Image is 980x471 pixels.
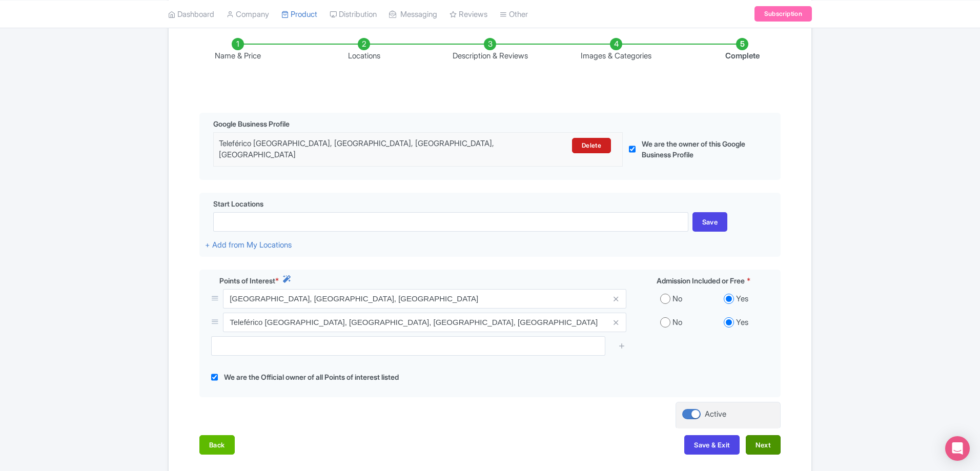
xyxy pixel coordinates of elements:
[679,38,805,62] li: Complete
[213,118,290,129] span: Google Business Profile
[736,293,748,305] label: Yes
[754,6,812,22] a: Subscription
[657,275,745,286] span: Admission Included or Free
[301,38,427,62] li: Locations
[219,275,275,286] span: Points of Interest
[736,317,748,329] label: Yes
[672,293,682,305] label: No
[553,38,679,62] li: Images & Categories
[705,408,726,420] div: Active
[213,198,263,209] span: Start Locations
[205,240,292,250] a: + Add from My Locations
[684,435,740,455] button: Save & Exit
[427,38,553,62] li: Description & Reviews
[572,138,611,153] a: Delete
[199,435,235,455] button: Back
[692,212,728,232] div: Save
[746,435,781,455] button: Next
[642,138,755,160] label: We are the owner of this Google Business Profile
[945,436,970,461] div: Open Intercom Messenger
[224,372,399,383] label: We are the Official owner of all Points of interest listed
[175,38,301,62] li: Name & Price
[672,317,682,329] label: No
[219,138,518,161] div: Teleférico [GEOGRAPHIC_DATA], [GEOGRAPHIC_DATA], [GEOGRAPHIC_DATA], [GEOGRAPHIC_DATA]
